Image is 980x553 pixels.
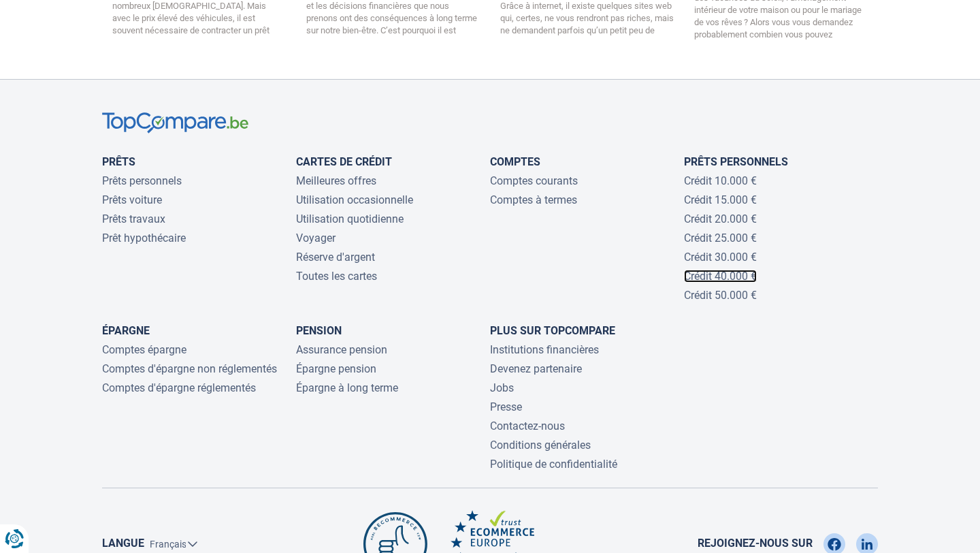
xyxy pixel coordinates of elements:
[684,212,757,225] a: Crédit 20.000 €
[490,400,522,413] a: Presse
[296,362,376,375] a: Épargne pension
[296,155,392,168] a: Cartes de Crédit
[296,251,375,264] a: Réserve d'argent
[102,381,256,394] a: Comptes d'épargne réglementés
[684,289,757,302] a: Crédit 50.000 €
[490,174,578,187] a: Comptes courants
[296,270,377,283] a: Toutes les cartes
[490,439,591,452] a: Conditions générales
[684,232,757,244] a: Crédit 25.000 €
[490,362,582,375] a: Devenez partenaire
[296,343,387,356] a: Assurance pension
[102,212,165,225] a: Prêts travaux
[490,458,617,471] a: Politique de confidentialité
[102,155,135,168] a: Prêts
[296,174,376,187] a: Meilleures offres
[102,343,186,356] a: Comptes épargne
[490,193,577,206] a: Comptes à termes
[102,536,144,552] label: Langue
[102,193,162,206] a: Prêts voiture
[296,193,413,206] a: Utilisation occasionnelle
[102,112,248,133] img: TopCompare
[684,174,757,187] a: Crédit 10.000 €
[684,270,757,283] a: Crédit 40.000 €
[684,155,788,168] a: Prêts personnels
[296,212,404,225] a: Utilisation quotidienne
[490,155,540,168] a: Comptes
[490,343,599,356] a: Institutions financières
[296,232,336,244] a: Voyager
[698,536,813,552] span: Rejoignez-nous sur
[102,174,182,187] a: Prêts personnels
[490,381,514,394] a: Jobs
[102,362,277,375] a: Comptes d'épargne non réglementés
[102,324,150,337] a: Épargne
[490,324,615,337] a: Plus sur TopCompare
[296,324,342,337] a: Pension
[684,251,757,264] a: Crédit 30.000 €
[684,193,757,206] a: Crédit 15.000 €
[490,420,565,432] a: Contactez-nous
[296,381,398,394] a: Épargne à long terme
[102,232,186,244] a: Prêt hypothécaire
